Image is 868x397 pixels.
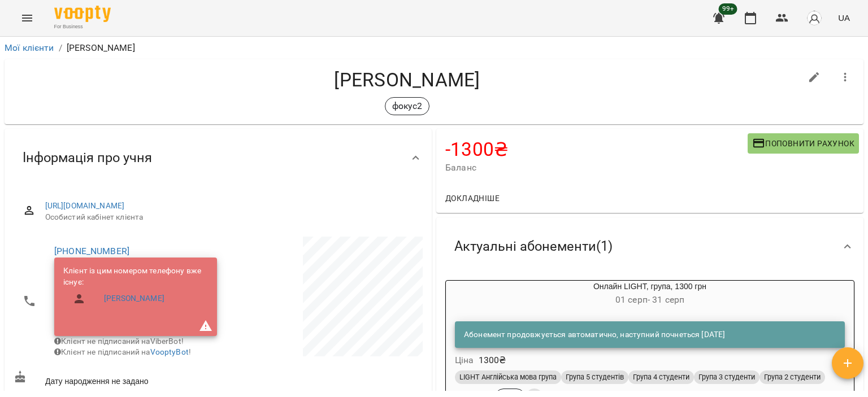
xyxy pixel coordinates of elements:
a: [PHONE_NUMBER] [54,246,129,256]
span: Особистий кабінет клієнта [45,212,414,223]
span: Клієнт не підписаний на ! [54,347,191,356]
span: Докладніше [445,191,500,205]
span: For Business [54,23,111,30]
h4: -1300 ₴ [445,138,748,161]
a: VooptyBot [150,347,189,356]
p: [PERSON_NAME] [67,41,135,55]
span: Група 5 студентів [561,372,628,382]
p: фокус2 [392,99,422,113]
img: avatar_s.png [806,10,822,26]
a: [URL][DOMAIN_NAME] [45,201,125,210]
button: UA [834,7,854,28]
div: Абонемент продовжується автоматично, наступний почнеться [DATE] [464,325,725,345]
span: Актуальні абонементи ( 1 ) [454,238,613,255]
button: Докладніше [441,188,504,208]
div: фокус2 [385,97,429,115]
h4: [PERSON_NAME] [14,68,801,91]
div: Oнлайн LIGHT, група, 1300 грн [446,281,854,308]
span: Баланс [445,161,748,174]
span: Клієнт не підписаний на ViberBot! [54,337,184,346]
span: LIGHT Англійська мова група [455,372,561,382]
a: Мої клієнти [5,42,54,53]
span: 99+ [719,3,737,15]
span: Група 2 студенти [759,372,825,382]
button: Menu [14,5,41,32]
span: Група 4 студенти [628,372,694,382]
span: Інформація про учня [23,149,152,167]
div: Дату народження не задано [11,368,218,389]
ul: Клієнт із цим номером телефону вже існує: [63,265,208,315]
div: Інформація про учня [5,129,432,187]
span: Група 3 студенти [694,372,759,382]
button: Поповнити рахунок [748,133,859,154]
a: [PERSON_NAME] [104,293,164,304]
nav: breadcrumb [5,41,863,55]
h6: Ціна [455,352,474,368]
p: 1300 ₴ [479,354,506,367]
span: 01 серп - 31 серп [615,294,684,305]
span: UA [838,12,850,24]
span: Поповнити рахунок [752,137,854,150]
img: Voopty Logo [54,6,111,22]
li: / [59,41,62,55]
div: Актуальні абонементи(1) [436,217,863,276]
